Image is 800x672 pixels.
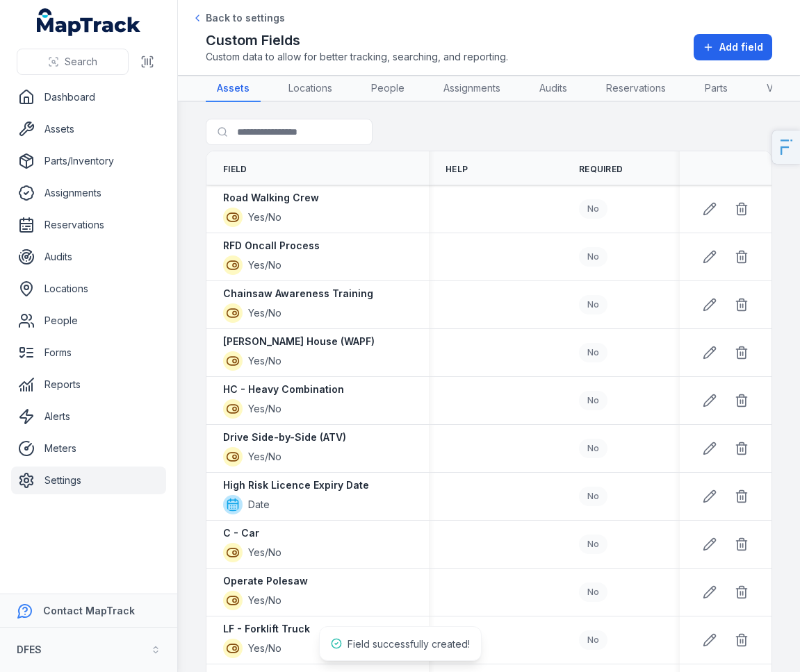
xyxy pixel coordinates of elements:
[223,574,308,588] strong: Operate Polesaw
[223,430,346,444] strong: Drive Side-by-Side (ATV)
[579,391,607,410] div: No
[248,210,281,224] span: Yes/No
[694,76,739,102] a: Parts
[248,594,281,607] span: Yes/No
[65,55,97,69] span: Search
[579,164,623,175] span: Required
[248,258,281,272] span: Yes/No
[11,115,166,143] a: Assets
[248,306,281,320] span: Yes/No
[223,191,319,205] strong: Road Walking Crew
[595,76,677,102] a: Reservations
[11,435,166,462] a: Meters
[360,76,416,102] a: People
[719,40,763,54] span: Add field
[277,76,343,102] a: Locations
[223,526,259,540] strong: C - Car
[223,239,320,253] strong: RFD Oncall Process
[43,605,135,616] strong: Contact MapTrack
[11,147,166,175] a: Parts/Inventory
[11,243,166,271] a: Audits
[579,439,607,458] div: No
[17,49,129,75] button: Search
[11,403,166,430] a: Alerts
[11,339,166,367] a: Forms
[348,638,470,650] span: Field successfully created!
[528,76,578,102] a: Audits
[206,50,508,64] span: Custom data to allow for better tracking, searching, and reporting.
[579,343,607,362] div: No
[579,295,607,314] div: No
[248,354,281,368] span: Yes/No
[248,402,281,416] span: Yes/No
[579,247,607,267] div: No
[11,307,166,335] a: People
[17,644,42,655] strong: DFES
[579,535,607,554] div: No
[223,383,344,396] strong: HC - Heavy Combination
[579,487,607,506] div: No
[223,164,247,175] span: Field
[579,630,607,650] div: No
[579,199,607,219] div: No
[579,582,607,602] div: No
[37,8,141,36] a: MapTrack
[11,179,166,207] a: Assignments
[11,467,166,494] a: Settings
[446,164,468,175] span: Help
[206,11,285,25] span: Back to settings
[11,211,166,239] a: Reservations
[206,31,508,50] h2: Custom Fields
[11,275,166,303] a: Locations
[248,641,281,655] span: Yes/No
[432,76,512,102] a: Assignments
[11,371,166,398] a: Reports
[223,335,375,348] strong: [PERSON_NAME] House (WAPF)
[223,478,369,492] strong: High Risk Licence Expiry Date
[694,34,772,60] button: Add field
[206,76,261,102] a: Assets
[11,83,166,111] a: Dashboard
[248,498,270,512] span: Date
[223,622,310,636] strong: LF - Forklift Truck
[223,287,373,301] strong: Chainsaw Awareness Training
[248,450,281,464] span: Yes/No
[248,546,281,560] span: Yes/No
[192,11,285,25] a: Back to settings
